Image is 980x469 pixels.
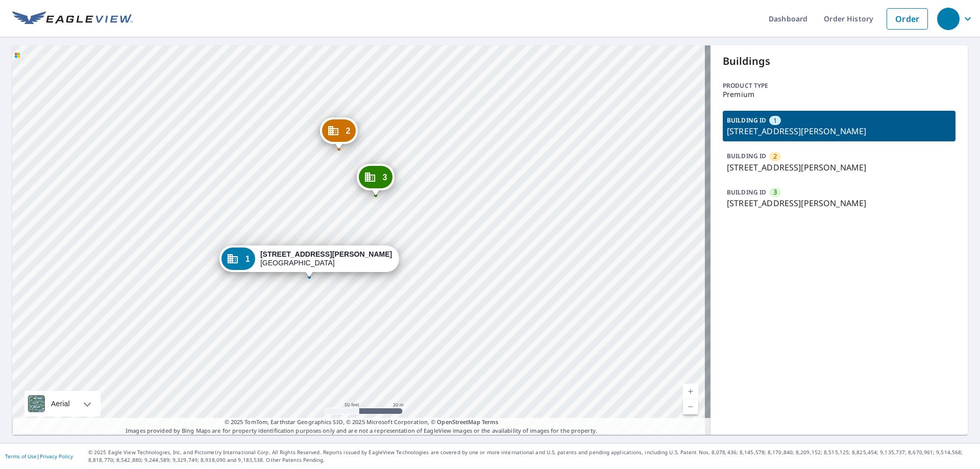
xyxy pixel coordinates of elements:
p: [STREET_ADDRESS][PERSON_NAME] [727,125,951,137]
span: 1 [773,116,777,126]
div: Dropped pin, building 3, Commercial property, 3771 Eiler St Saint Louis, MO 63116 [357,164,395,195]
span: 2 [773,152,777,161]
p: BUILDING ID [727,188,766,196]
span: 3 [383,174,387,181]
p: BUILDING ID [727,116,766,125]
a: OpenStreetMap [437,418,480,426]
div: Aerial [48,391,73,416]
a: Terms [482,418,499,426]
p: [STREET_ADDRESS][PERSON_NAME] [727,197,951,209]
a: Current Level 19, Zoom In [683,384,698,399]
div: Dropped pin, building 2, Commercial property, 3806 Eiler St Saint Louis, MO 63116 [320,117,358,149]
a: Terms of Use [5,453,37,460]
span: © 2025 TomTom, Earthstar Geographics SIO, © 2025 Microsoft Corporation, © [225,418,499,427]
div: Dropped pin, building 1, Commercial property, 3805 Bates St Saint Louis, MO 63116 [219,245,399,277]
div: Aerial [24,391,101,416]
strong: [STREET_ADDRESS][PERSON_NAME] [260,250,392,258]
p: Product type [723,81,955,90]
p: © 2025 Eagle View Technologies, Inc. and Pictometry International Corp. All Rights Reserved. Repo... [88,449,975,464]
p: [STREET_ADDRESS][PERSON_NAME] [727,161,951,174]
a: Current Level 19, Zoom Out [683,399,698,414]
p: Images provided by Bing Maps are for property identification purposes only and are not a represen... [12,418,710,435]
span: 3 [773,187,777,197]
span: 1 [246,255,250,263]
p: Buildings [723,54,955,69]
div: [GEOGRAPHIC_DATA] [260,250,392,267]
a: Privacy Policy [40,453,73,460]
p: BUILDING ID [727,152,766,160]
span: 2 [346,127,351,135]
img: EV Logo [12,11,133,27]
p: | [5,453,73,459]
a: Order [887,8,928,30]
p: Premium [723,90,955,98]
